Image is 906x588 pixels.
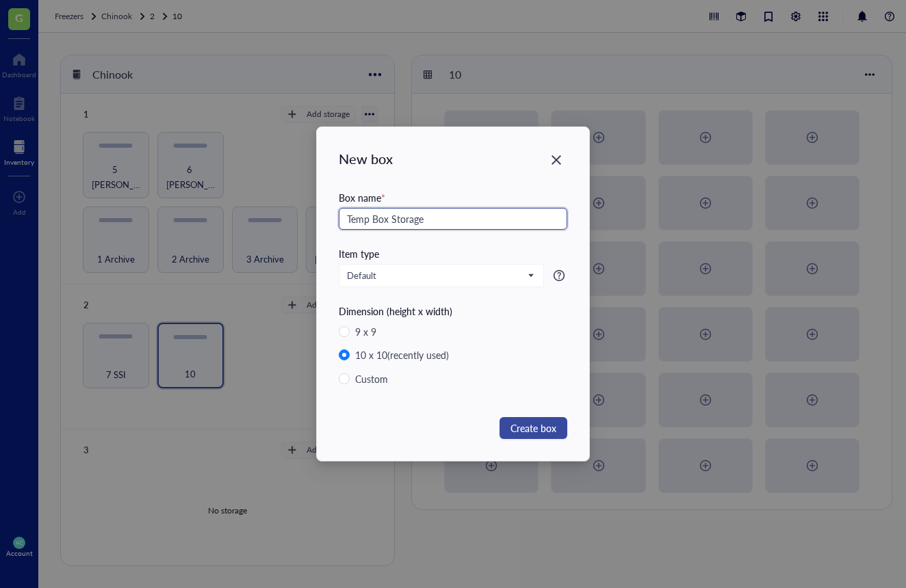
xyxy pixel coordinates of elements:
span: Close [545,152,567,168]
div: Item type [339,246,567,261]
button: Close [545,149,567,171]
div: 9 x 9 [355,324,376,339]
div: 10 x 10 (recently used) [355,347,449,362]
div: New box [339,149,567,168]
div: Custom [355,371,388,386]
button: Create box [500,417,567,439]
span: Default [347,269,533,282]
input: e.g. DNA protein [339,208,567,230]
div: Dimension (height x width) [339,304,567,319]
span: Create box [510,420,556,436]
div: Box name [339,190,567,205]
